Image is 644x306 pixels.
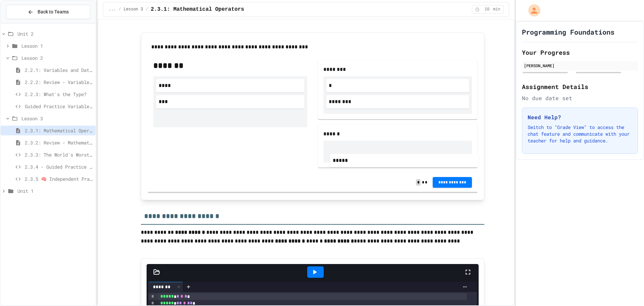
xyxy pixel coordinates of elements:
span: / [146,7,148,12]
span: Lesson 2 [21,54,93,61]
h2: Your Progress [522,48,638,57]
p: Switch to "Grade View" to access the chat feature and communicate with your teacher for help and ... [528,124,632,144]
span: min [493,7,500,12]
span: Lesson 3 [21,115,93,122]
span: 2.3.2: Review - Mathematical Operators [25,139,93,146]
span: 2.2.1: Variables and Data Types [25,67,93,74]
span: ... [109,7,116,12]
h2: Assignment Details [522,82,638,91]
button: Back to Teams [6,5,90,19]
span: 2.3.1: Mathematical Operators [151,5,244,13]
span: Guided Practice Variables & Data Types [25,103,93,110]
span: Unit 1 [17,187,93,194]
h3: Need Help? [528,113,632,121]
span: 2.2.3: What's the Type? [25,91,93,98]
div: No due date set [522,94,638,102]
span: 2.3.4 - Guided Practice - Mathematical Operators in Python [25,163,93,170]
span: Lesson 3 [124,7,143,12]
span: / [118,7,121,12]
span: 2.3.5 🧠 Independent Practice [25,175,93,182]
span: 10 [482,7,492,12]
span: 2.2.2: Review - Variables and Data Types [25,79,93,86]
div: My Account [521,3,542,18]
span: Unit 2 [17,30,93,37]
span: Back to Teams [38,8,69,15]
h1: Programming Foundations [522,27,614,37]
span: Lesson 1 [21,42,93,49]
div: [PERSON_NAME] [524,62,636,69]
span: 2.3.1: Mathematical Operators [25,127,93,134]
span: 2.3.3: The World's Worst [PERSON_NAME] Market [25,151,93,158]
